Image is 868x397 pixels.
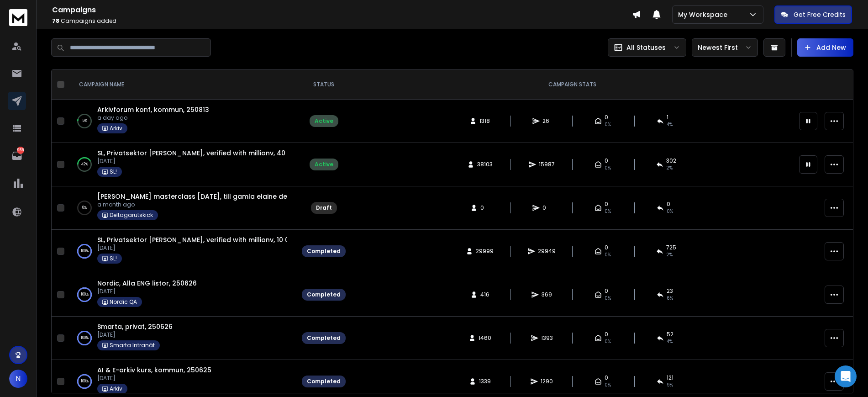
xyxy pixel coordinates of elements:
[667,208,673,215] span: 0%
[296,70,351,100] th: STATUS
[110,385,122,392] p: Arkiv
[68,230,296,273] td: 100%SL, Privatsektor [PERSON_NAME], verified with millionv, 10 000-39 999, 250626[DATE]SL!
[479,378,491,385] span: 1339
[542,117,552,125] span: 26
[68,70,296,100] th: CAMPAIGN NAME
[52,17,59,25] span: 78
[97,244,287,252] p: [DATE]
[605,331,608,338] span: 0
[97,288,197,295] p: [DATE]
[307,334,341,342] div: Completed
[667,114,668,121] span: 1
[97,235,351,244] a: SL, Privatsektor [PERSON_NAME], verified with millionv, 10 000-39 999, 250626
[541,378,553,385] span: 1290
[97,331,173,339] p: [DATE]
[666,157,676,164] span: 302
[81,333,89,343] p: 100 %
[835,365,857,387] div: Open Intercom Messenger
[81,290,89,299] p: 100 %
[110,255,117,262] p: SL!
[667,374,673,381] span: 121
[605,338,611,345] span: 0%
[97,192,337,201] a: [PERSON_NAME] masterclass [DATE], till gamla elaine deltagare 250812
[81,247,89,256] p: 100 %
[626,43,666,52] p: All Statuses
[605,164,611,172] span: 0%
[605,295,611,302] span: 0%
[97,375,211,382] p: [DATE]
[794,10,846,19] p: Get Free Credits
[9,9,27,26] img: logo
[9,370,27,388] button: N
[307,248,341,255] div: Completed
[110,342,155,349] p: Smarta Intranät
[81,160,88,169] p: 42 %
[68,317,296,360] td: 100%Smarta, privat, 250626[DATE]Smarta Intranät
[110,212,153,219] p: Deltagarutskick
[538,248,556,255] span: 29949
[68,273,296,317] td: 100%Nordic, Alla ENG listor, 250626[DATE]Nordic QA
[541,334,553,342] span: 1393
[110,168,117,175] p: SL!
[81,377,89,386] p: 100 %
[666,251,673,259] span: 2 %
[667,287,673,295] span: 23
[52,5,632,16] h1: Campaigns
[97,201,287,208] p: a month ago
[774,5,852,24] button: Get Free Credits
[97,114,209,122] p: a day ago
[17,147,24,154] p: 965
[68,100,296,143] td: 5%Arkivforum konf, kommun, 250813a day agoArkiv
[605,201,608,208] span: 0
[68,143,296,186] td: 42%SL, Privatsektor [PERSON_NAME], verified with millionv, 40 000-slutet,250804[DATE]SL!
[480,204,489,212] span: 0
[97,322,173,331] a: Smarta, privat, 250626
[315,117,333,125] div: Active
[797,38,853,57] button: Add New
[52,17,632,25] p: Campaigns added
[667,121,673,128] span: 4 %
[477,161,493,168] span: 38103
[97,365,211,375] a: AI & E-arkiv kurs, kommun, 250625
[97,279,197,288] a: Nordic, Alla ENG listor, 250626
[479,334,491,342] span: 1460
[692,38,758,57] button: Newest First
[97,158,287,165] p: [DATE]
[667,295,673,302] span: 6 %
[542,291,552,298] span: 369
[605,287,608,295] span: 0
[542,204,552,212] span: 0
[605,208,611,215] span: 0%
[479,117,490,125] span: 1318
[666,244,676,251] span: 725
[539,161,555,168] span: 15987
[307,291,341,298] div: Completed
[97,105,209,114] a: Arkivforum konf, kommun, 250813
[476,248,494,255] span: 29999
[667,331,673,338] span: 52
[316,204,332,212] div: Draft
[605,381,611,389] span: 0%
[68,186,296,230] td: 0%[PERSON_NAME] masterclass [DATE], till gamla elaine deltagare 250812a month agoDeltagarutskick
[605,157,608,164] span: 0
[82,116,87,126] p: 5 %
[667,201,670,208] span: 0
[666,164,673,172] span: 2 %
[605,121,611,128] span: 0%
[667,381,673,389] span: 9 %
[315,161,333,168] div: Active
[307,378,341,385] div: Completed
[97,148,349,158] a: SL, Privatsektor [PERSON_NAME], verified with millionv, 40 000-slutet,250804
[8,147,26,165] a: 965
[605,114,608,121] span: 0
[351,70,794,100] th: CAMPAIGN STATS
[82,203,87,212] p: 0 %
[667,338,673,345] span: 4 %
[605,374,608,381] span: 0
